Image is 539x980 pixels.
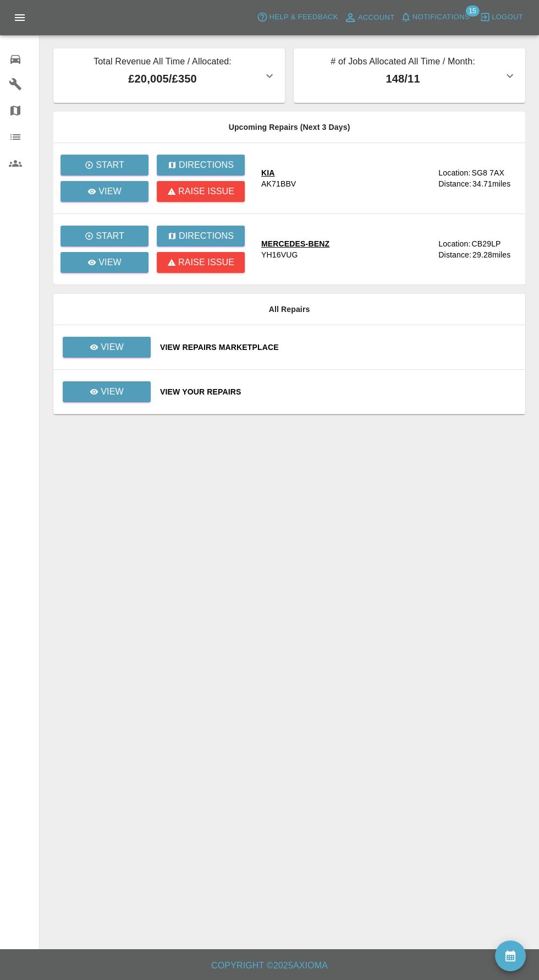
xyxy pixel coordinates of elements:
p: Raise issue [178,185,234,198]
button: Directions [157,155,245,176]
a: Location:CB29LPDistance:29.28miles [438,238,516,260]
a: KIAAK71BBV [261,167,430,189]
button: Raise issue [157,252,245,273]
p: Start [96,158,124,172]
button: Open drawer [7,4,33,31]
div: Location: [438,167,470,178]
p: View [98,256,122,269]
h6: Copyright © 2025 Axioma [9,958,530,973]
div: YH16VUG [261,249,298,260]
p: Start [96,229,124,243]
p: View [101,341,124,354]
div: Distance: [438,178,471,189]
p: View [98,185,122,198]
button: Notifications [398,9,472,26]
a: View [61,252,148,273]
div: AK71BBV [261,178,296,189]
a: View Repairs Marketplace [160,342,516,353]
button: Start [61,226,148,247]
a: View [61,181,148,202]
span: Logout [492,11,523,24]
button: availability [495,940,526,971]
a: View [62,387,151,396]
a: Location:SG8 7AXDistance:34.71miles [438,167,516,189]
th: Upcoming Repairs (Next 3 Days) [53,112,525,143]
button: Help & Feedback [254,9,340,26]
a: Account [341,9,398,26]
button: Start [61,155,148,176]
span: 15 [465,6,479,17]
p: # of Jobs Allocated All Time / Month: [302,55,503,70]
p: Total Revenue All Time / Allocated: [62,55,263,70]
th: All Repairs [53,294,525,325]
span: Notifications [413,11,470,24]
button: # of Jobs Allocated All Time / Month:148/11 [294,48,525,103]
p: £20,005 / £350 [62,70,263,87]
div: CB29LP [471,238,501,249]
p: Directions [179,158,234,172]
a: View [62,342,151,351]
p: Raise issue [178,256,234,269]
span: Help & Feedback [269,11,338,24]
div: 29.28 miles [472,249,516,260]
div: Distance: [438,249,471,260]
div: 34.71 miles [472,178,516,189]
p: View [101,385,124,398]
button: Directions [157,226,245,247]
div: SG8 7AX [471,167,504,178]
a: View [63,381,151,402]
p: Directions [179,229,234,243]
a: MERCEDES-BENZYH16VUG [261,238,430,260]
button: Total Revenue All Time / Allocated:£20,005/£350 [53,48,285,103]
div: KIA [261,167,296,178]
button: Logout [477,9,526,26]
div: Location: [438,238,470,249]
p: 148 / 11 [302,70,503,87]
button: Raise issue [157,181,245,202]
a: View [63,337,151,358]
div: MERCEDES-BENZ [261,238,329,249]
span: Account [358,12,395,24]
a: View Your Repairs [160,386,516,397]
